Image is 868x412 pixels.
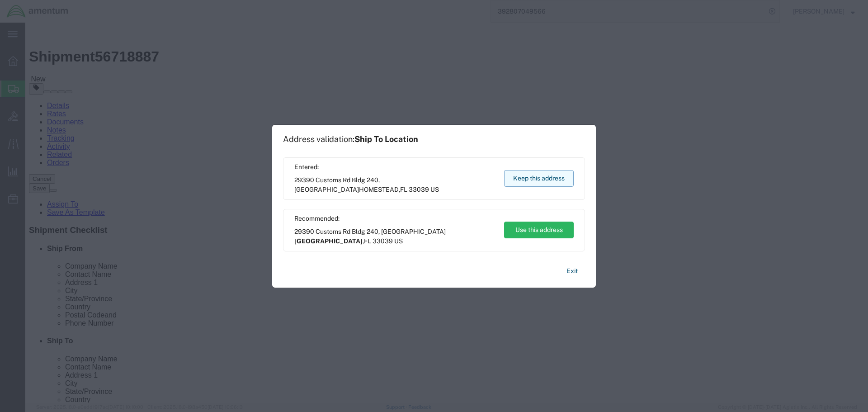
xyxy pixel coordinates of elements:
[364,237,371,245] span: FL
[373,237,393,245] span: 33039
[394,237,403,245] span: US
[559,263,585,279] button: Exit
[400,186,407,193] span: FL
[359,186,399,193] span: HOMESTEAD
[430,186,439,193] span: US
[294,214,495,223] span: Recommended:
[294,227,495,246] span: 29390 Customs Rd Bldg 240, [GEOGRAPHIC_DATA] ,
[294,237,363,245] span: [GEOGRAPHIC_DATA]
[283,134,418,144] h1: Address validation:
[294,162,495,172] span: Entered:
[354,134,418,144] span: Ship To Location
[294,175,495,194] span: 29390 Customs Rd Bldg 240, [GEOGRAPHIC_DATA] ,
[504,170,574,187] button: Keep this address
[409,186,429,193] span: 33039
[504,222,574,238] button: Use this address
